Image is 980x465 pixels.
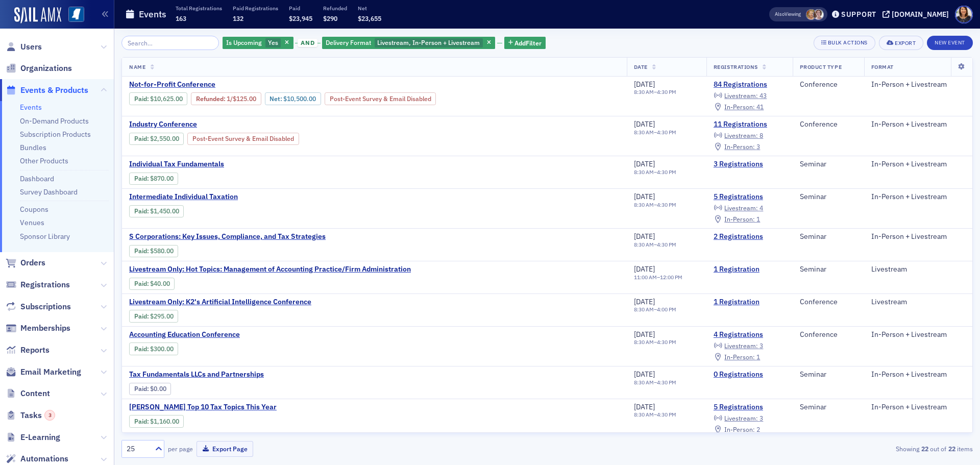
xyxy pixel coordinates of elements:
[20,323,70,334] span: Memberships
[20,85,88,96] span: Events & Products
[714,414,763,423] a: Livestream: 3
[129,245,178,257] div: Paid: 4 - $58000
[323,14,337,22] span: $290
[800,120,857,129] div: Conference
[714,80,786,89] a: 84 Registrations
[634,370,655,379] span: [DATE]
[6,453,68,464] a: Automations
[871,232,965,241] div: In-Person + Livestream
[871,160,965,169] div: In-Person + Livestream
[6,41,42,53] a: Users
[919,444,930,453] strong: 22
[714,353,760,361] a: In-Person: 1
[514,38,542,47] span: Add Filter
[634,402,655,411] span: [DATE]
[800,192,857,202] div: Seminar
[134,385,147,393] a: Paid
[150,345,174,353] span: $300.00
[813,9,824,20] span: Lydia Carlisle
[134,207,147,215] a: Paid
[233,14,243,22] span: 132
[6,257,45,268] a: Orders
[657,241,676,248] time: 4:30 PM
[191,92,261,105] div: Refunded: 89 - $1062500
[129,403,301,412] span: Surgent's Top 10 Tax Topics This Year
[326,38,371,46] span: Delivery Format
[129,120,375,129] a: Industry Conference
[187,133,299,145] div: Post-Event Survey
[634,63,648,70] span: Date
[714,92,767,100] a: Livestream: 43
[724,353,755,361] span: In-Person :
[714,143,760,151] a: In-Person: 3
[800,403,857,412] div: Seminar
[322,37,495,50] div: Livestream, In-Person + Livestream
[634,129,654,136] time: 8:30 AM
[20,432,60,443] span: E-Learning
[756,353,760,361] span: 1
[134,345,147,353] a: Paid
[634,192,655,201] span: [DATE]
[657,379,676,386] time: 4:30 PM
[634,159,655,168] span: [DATE]
[20,116,89,126] a: On-Demand Products
[634,411,676,418] div: –
[756,142,760,151] span: 3
[759,341,763,350] span: 3
[714,265,786,274] a: 1 Registration
[129,133,184,145] div: Paid: 13 - $255000
[197,441,253,457] button: Export Page
[714,204,763,212] a: Livestream: 4
[196,95,224,103] a: Refunded
[139,8,166,20] h1: Events
[724,204,758,212] span: Livestream :
[756,425,760,433] span: 2
[134,175,150,182] span: :
[634,88,654,95] time: 8:30 AM
[800,63,842,70] span: Product Type
[895,40,916,46] div: Export
[6,85,88,96] a: Events & Products
[634,330,655,339] span: [DATE]
[871,120,965,129] div: In-Person + Livestream
[20,143,46,152] a: Bundles
[775,11,801,18] span: Viewing
[657,411,676,418] time: 4:30 PM
[879,36,923,50] button: Export
[44,410,55,421] div: 3
[724,341,758,350] span: Livestream :
[134,175,147,182] a: Paid
[871,63,894,70] span: Format
[295,39,321,47] button: and
[871,403,965,412] div: In-Person + Livestream
[660,274,682,281] time: 12:00 PM
[800,160,857,169] div: Seminar
[150,247,174,255] span: $580.00
[714,103,764,111] a: In-Person: 41
[657,129,676,136] time: 4:30 PM
[61,7,84,24] a: View Homepage
[20,218,44,227] a: Venues
[634,168,654,176] time: 8:30 AM
[226,38,262,46] span: Is Upcoming
[871,330,965,339] div: In-Person + Livestream
[714,192,786,202] a: 5 Registrations
[714,298,786,307] a: 1 Registration
[129,403,301,412] a: [PERSON_NAME] Top 10 Tax Topics This Year
[20,232,70,241] a: Sponsor Library
[634,264,655,274] span: [DATE]
[134,418,147,425] a: Paid
[724,103,755,111] span: In-Person :
[6,366,81,378] a: Email Marketing
[871,192,965,202] div: In-Person + Livestream
[129,205,184,217] div: Paid: 6 - $145000
[634,379,654,386] time: 8:30 AM
[129,342,178,355] div: Paid: 5 - $30000
[714,160,786,169] a: 3 Registrations
[129,265,411,274] a: Livestream Only: Hot Topics: Management of Accounting Practice/Firm Administration
[657,338,676,346] time: 4:30 PM
[129,298,311,307] a: Livestream Only: K2's Artificial Intelligence Conference
[129,192,301,202] a: Intermediate Individual Taxation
